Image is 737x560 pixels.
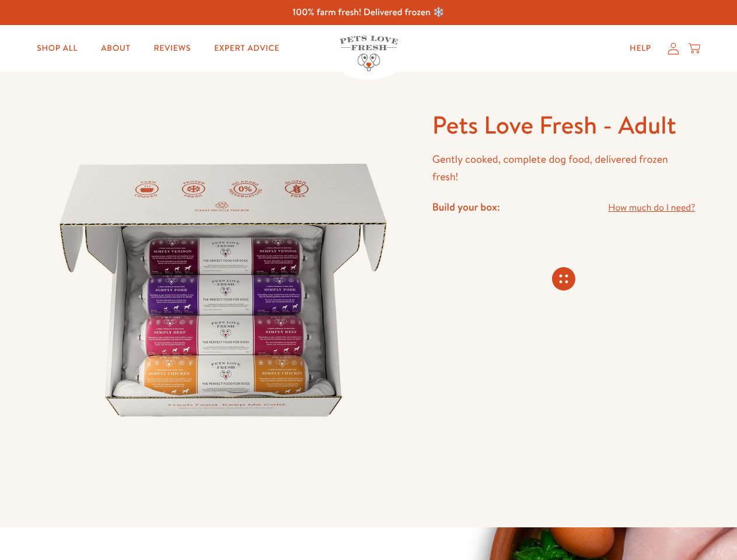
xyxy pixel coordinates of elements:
[42,109,404,471] img: Pets Love Fresh - Adult
[432,109,696,141] h1: Pets Love Fresh - Adult
[92,37,139,60] a: About
[552,267,575,290] svg: Connecting store
[608,200,695,216] a: How much do I need?
[144,37,200,60] a: Reviews
[340,36,398,71] img: Pets Love Fresh
[27,37,87,60] a: Shop All
[205,37,289,60] a: Expert Advice
[620,37,661,60] a: Help
[432,200,500,213] h4: Build your box:
[432,150,696,186] p: Gently cooked, complete dog food, delivered frozen fresh!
